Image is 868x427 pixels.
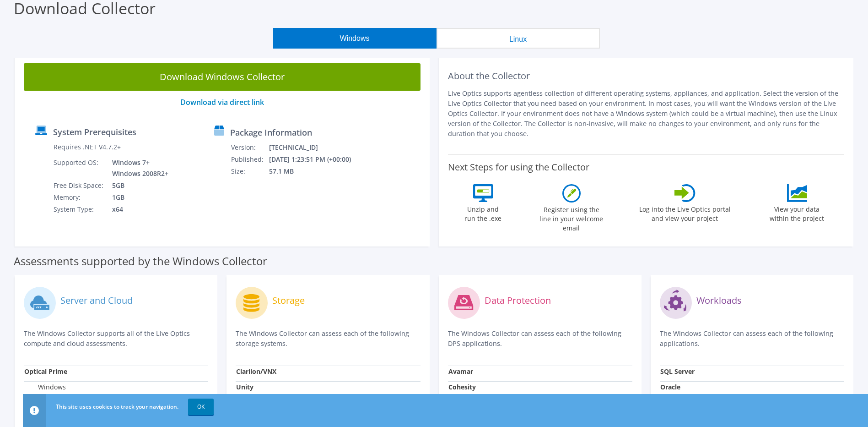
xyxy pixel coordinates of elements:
[14,257,267,266] label: Assessments supported by the Windows Collector
[230,128,312,137] label: Package Information
[231,165,269,177] td: Size:
[660,383,680,391] strong: Oracle
[231,153,269,165] td: Published:
[24,328,208,349] p: The Windows Collector supports all of the Live Optics compute and cloud assessments.
[639,202,731,223] label: Log into the Live Optics portal and view your project
[448,367,473,376] strong: Avamar
[105,180,170,192] td: 5GB
[448,162,589,173] label: Next Steps for using the Collector
[105,203,170,215] td: x64
[53,180,105,192] td: Free Disk Space:
[696,296,742,305] label: Workloads
[269,153,363,165] td: [DATE] 1:23:51 PM (+00:00)
[236,367,276,376] strong: Clariion/VNX
[660,367,695,376] strong: SQL Server
[273,28,437,49] button: Windows
[764,202,830,223] label: View your data within the project
[105,192,170,203] td: 1GB
[24,367,67,376] strong: Optical Prime
[269,142,363,153] td: [TECHNICAL_ID]
[24,63,421,91] a: Download Windows Collector
[53,157,105,180] td: Supported OS:
[188,399,214,415] a: OK
[54,142,121,152] label: Requires .NET V4.7.2+
[269,165,363,177] td: 57.1 MB
[448,383,476,391] strong: Cohesity
[485,296,551,305] label: Data Protection
[24,383,66,392] label: Windows
[53,192,105,203] td: Memory:
[462,202,504,223] label: Unzip and run the .exe
[53,127,136,137] label: System Prerequisites
[105,157,170,180] td: Windows 7+ Windows 2008R2+
[448,88,845,139] p: Live Optics supports agentless collection of different operating systems, appliances, and applica...
[660,328,844,349] p: The Windows Collector can assess each of the following applications.
[56,403,178,411] span: This site uses cookies to track your navigation.
[236,383,253,391] strong: Unity
[180,97,264,107] a: Download via direct link
[272,296,305,305] label: Storage
[231,142,269,153] td: Version:
[60,296,133,305] label: Server and Cloud
[437,28,600,49] button: Linux
[236,328,420,349] p: The Windows Collector can assess each of the following storage systems.
[448,71,845,82] h2: About the Collector
[448,328,632,349] p: The Windows Collector can assess each of the following DPS applications.
[53,203,105,215] td: System Type:
[537,203,606,233] label: Register using the line in your welcome email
